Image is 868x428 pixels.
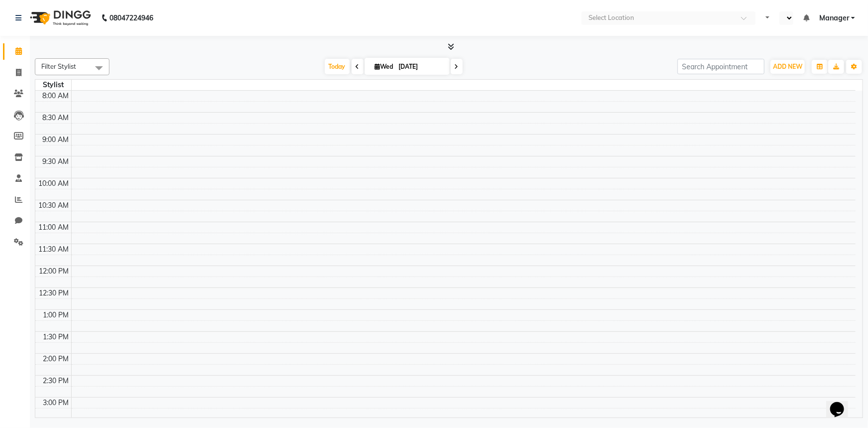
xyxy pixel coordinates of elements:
div: 10:00 AM [37,178,71,189]
div: 1:00 PM [41,310,71,320]
b: 08047224946 [109,4,153,32]
div: 8:30 AM [41,113,71,123]
div: Select Location [588,13,634,23]
div: 11:30 AM [37,244,71,255]
div: 2:30 PM [41,376,71,386]
button: ADD NEW [771,60,805,74]
div: 3:00 PM [41,398,71,408]
div: Stylist [35,80,71,90]
span: Manager [819,13,849,23]
input: 2025-09-03 [396,59,446,74]
div: 9:30 AM [41,156,71,167]
div: 8:00 AM [41,91,71,101]
span: Filter Stylist [41,62,76,70]
div: 12:30 PM [37,288,71,298]
span: Today [325,59,350,74]
div: 2:00 PM [41,354,71,364]
span: Wed [373,63,396,70]
div: 11:00 AM [37,222,71,233]
iframe: chat widget [826,388,858,418]
img: logo [25,4,94,32]
input: Search Appointment [677,59,765,74]
div: 1:30 PM [41,332,71,342]
div: 9:00 AM [41,135,71,145]
div: 10:30 AM [37,200,71,211]
span: ADD NEW [773,63,802,70]
div: 12:00 PM [37,266,71,277]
